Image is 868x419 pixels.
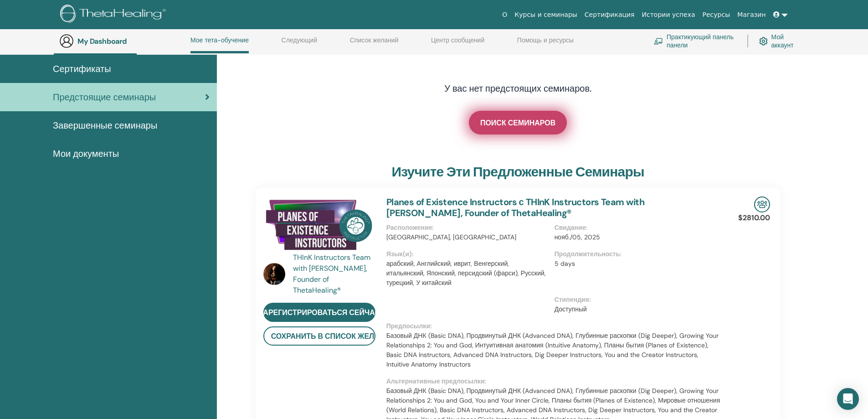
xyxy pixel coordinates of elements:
button: Сохранить в список желаний [263,326,375,346]
a: Курсы и семинары [511,6,581,23]
a: Мой аккаунт [759,31,800,51]
a: Помощь и ресурсы [517,36,574,51]
h4: У вас нет предстоящих семинаров. [375,83,662,94]
a: О [498,6,511,23]
a: ПОИСК СЕМИНАРОВ [469,111,567,134]
a: THInK Instructors Team with [PERSON_NAME], Founder of ThetaHealing® [293,252,377,296]
span: Завершенные семинары [53,119,157,132]
p: $2810.00 [738,212,770,223]
p: Расположение : [386,223,549,233]
span: зарегистрироваться сейчас [258,308,380,317]
h3: Изучите эти предложенные семинары [391,164,644,180]
a: Мое тета-обучение [190,36,249,53]
span: ПОИСК СЕМИНАРОВ [480,118,555,128]
img: chalkboard-teacher.svg [654,38,663,45]
a: зарегистрироваться сейчас [263,303,375,322]
img: Planes of Existence Instructors [263,197,375,255]
span: Предстоящие семинары [53,90,156,104]
a: Planes of Existence Instructors с THInK Instructors Team with [PERSON_NAME], Founder of ThetaHeal... [386,196,645,219]
p: Свидание : [555,223,717,233]
a: Магазин [734,6,769,23]
span: Мои документы [53,147,119,160]
a: Истории успеха [638,6,699,23]
p: арабский, Английский, иврит, Венгерский, итальянский, Японский, персидский (фарси), Русский, туре... [386,259,549,288]
p: [GEOGRAPHIC_DATA], [GEOGRAPHIC_DATA] [386,233,549,242]
a: Список желаний [350,36,399,51]
h3: My Dashboard [77,37,169,46]
p: нояб./05, 2025 [555,233,717,242]
p: Предпосылки : [386,321,723,331]
p: Альтернативные предпосылки : [386,377,723,386]
div: Open Intercom Messenger [837,388,859,410]
img: default.jpg [263,263,285,285]
a: Центр сообщений [431,36,484,51]
a: Практикующий панель панели [654,31,736,51]
p: Продолжительность : [555,249,717,259]
img: In-Person Seminar [754,197,770,212]
a: Следующий [282,36,318,51]
p: 5 days [555,259,717,269]
p: Базовый ДНК (Basic DNA), Продвинутый ДНК (Advanced DNA), Глубинные раскопки (Dig Deeper), Growing... [386,331,723,369]
a: Ресурсы [699,6,734,23]
span: Сертификаты [53,62,111,76]
p: Язык(и) : [386,249,549,259]
a: Сертификация [581,6,638,23]
img: logo.png [60,5,169,25]
p: Стипендия : [555,295,717,305]
p: Доступный [555,305,717,314]
img: generic-user-icon.jpg [59,34,74,48]
img: cog.svg [759,35,768,47]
